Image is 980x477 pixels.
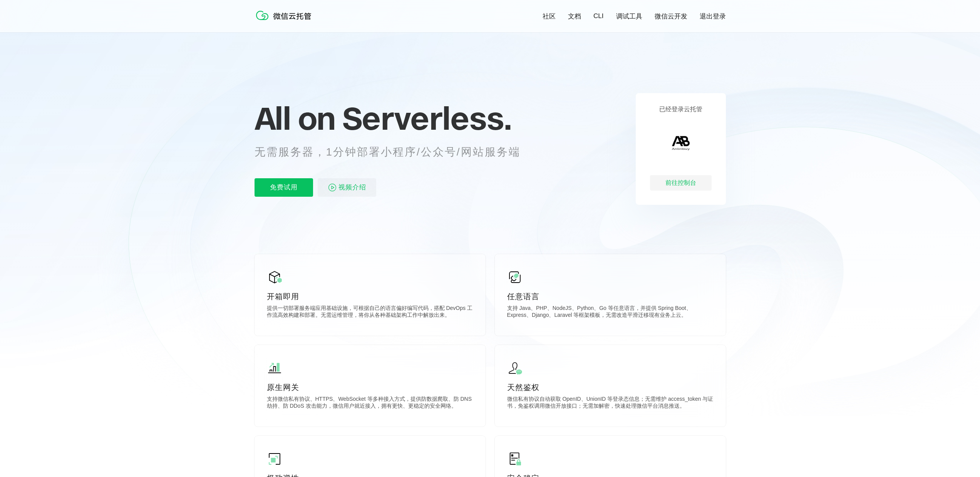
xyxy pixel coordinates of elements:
a: CLI [593,12,603,20]
p: 无需服务器，1分钟部署小程序/公众号/网站服务端 [255,144,535,160]
p: 免费试用 [255,178,313,197]
img: video_play.svg [328,183,337,192]
a: 文档 [568,12,581,21]
a: 退出登录 [700,12,726,21]
p: 微信私有协议自动获取 OpenID、UnionID 等登录态信息；无需维护 access_token 与证书，免鉴权调用微信开放接口；无需加解密，快速处理微信平台消息推送。 [507,396,714,411]
a: 社区 [543,12,556,21]
p: 支持微信私有协议、HTTPS、WebSocket 等多种接入方式，提供防数据爬取、防 DNS 劫持、防 DDoS 攻击能力，微信用户就近接入，拥有更快、更稳定的安全网络。 [267,396,473,411]
img: 微信云托管 [255,8,316,23]
p: 开箱即用 [267,291,473,302]
a: 微信云开发 [655,12,687,21]
p: 原生网关 [267,382,473,393]
span: Serverless. [342,99,511,137]
a: 调试工具 [616,12,642,21]
span: 视频介绍 [338,178,366,197]
p: 任意语言 [507,291,714,302]
p: 已经登录云托管 [659,105,702,114]
p: 支持 Java、PHP、NodeJS、Python、Go 等任意语言，并提供 Spring Boot、Express、Django、Laravel 等框架模板，无需改造平滑迁移现有业务上云。 [507,305,714,320]
p: 提供一切部署服务端应用基础设施，可根据自己的语言偏好编写代码，搭配 DevOps 工作流高效构建和部署。无需运维管理，将你从各种基础架构工作中解放出来。 [267,305,473,320]
a: 微信云托管 [255,18,316,24]
div: 前往控制台 [650,175,712,191]
span: All on [255,99,335,137]
p: 天然鉴权 [507,382,714,393]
